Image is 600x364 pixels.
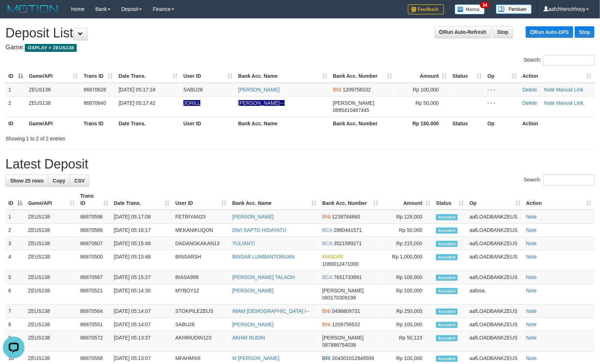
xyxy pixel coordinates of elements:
[77,318,111,331] td: 86870551
[334,241,362,246] span: Copy 3521589271 to clipboard
[111,271,173,284] td: [DATE] 05:15:27
[436,214,458,220] span: Accepted
[395,117,450,130] th: Rp 150.000
[173,250,230,271] td: BINSARSH
[235,117,330,130] th: Bank Acc. Name
[26,117,81,130] th: Game/API
[520,117,595,130] th: Action
[467,284,523,305] td: aafosa
[84,100,106,106] span: 86870640
[77,210,111,224] td: 86870596
[526,254,537,260] a: Note
[5,83,26,96] td: 1
[436,309,458,315] span: Accepted
[173,318,230,331] td: SABU26
[111,250,173,271] td: [DATE] 05:15:48
[556,100,583,106] a: Manual Link
[485,96,520,117] td: - - -
[526,274,537,280] a: Note
[381,189,433,210] th: Amount: activate to sort column ascending
[322,214,330,220] span: BNI
[5,96,26,117] td: 2
[436,254,458,260] span: Accepted
[25,44,77,52] span: OXPLAY > ZEUS138
[322,227,332,233] span: BCA
[5,271,25,284] td: 5
[230,189,320,210] th: Bank Acc. Name: activate to sort column ascending
[436,335,458,341] span: Accepted
[450,117,485,130] th: Status
[322,355,330,361] span: BRI
[173,224,230,237] td: MEKANIKUQON
[25,305,77,318] td: ZEUS138
[116,117,181,130] th: Date Trans.
[381,224,433,237] td: Rp 50,000
[467,210,523,224] td: aafLOADBANKZEUS
[111,318,173,331] td: [DATE] 05:14:07
[111,189,173,210] th: Date Trans.: activate to sort column ascending
[181,117,235,130] th: User ID
[332,355,374,361] span: Copy 204301012849509 to clipboard
[77,305,111,318] td: 86870564
[333,100,374,106] span: [PERSON_NAME]
[526,335,537,341] a: Note
[183,87,203,93] span: SABU26
[5,237,25,250] td: 3
[173,271,230,284] td: BIASA999
[334,274,362,280] span: Copy 7651733891 to clipboard
[526,308,537,314] a: Note
[395,69,450,83] th: Amount: activate to sort column ascending
[436,275,458,281] span: Accepted
[111,305,173,318] td: [DATE] 05:14:07
[523,100,537,106] a: Delete
[436,228,458,234] span: Accepted
[232,241,255,246] a: YULIANTI
[111,331,173,352] td: [DATE] 05:13:37
[436,356,458,362] span: Accepted
[526,214,537,220] a: Note
[5,250,25,271] td: 4
[26,96,81,117] td: ZEUS138
[523,87,537,93] a: Delete
[322,274,332,280] span: BCA
[77,250,111,271] td: 86870500
[48,175,70,187] a: Copy
[343,87,371,93] span: Copy 1209756532 to clipboard
[81,117,116,130] th: Trans ID
[450,69,485,83] th: Status: activate to sort column ascending
[485,83,520,96] td: - - -
[467,237,523,250] td: aafLOADBANKZEUS
[433,189,467,210] th: Status: activate to sort column ascending
[26,69,81,83] th: Game/API: activate to sort column ascending
[322,241,332,246] span: BCA
[25,224,77,237] td: ZEUS138
[330,69,395,83] th: Bank Acc. Number: activate to sort column ascending
[173,331,230,352] td: AKHIRUDIN123
[322,288,364,293] span: [PERSON_NAME]
[467,318,523,331] td: aafLOADBANKZEUS
[523,189,595,210] th: Action: activate to sort column ascending
[5,132,245,142] div: Showing 1 to 2 of 2 entries
[485,117,520,130] th: Op
[5,224,25,237] td: 2
[5,44,595,51] h4: Game:
[232,308,310,314] a: IMAM [DEMOGRAPHIC_DATA] I--
[77,284,111,305] td: 86870521
[116,69,181,83] th: Date Trans.: activate to sort column ascending
[332,308,360,314] span: Copy 0496809731 to clipboard
[70,175,89,187] a: CSV
[173,237,230,250] td: DADANGKAKAN13
[322,322,330,327] span: BNI
[25,210,77,224] td: ZEUS138
[435,26,491,38] a: Run Auto-Refresh
[25,237,77,250] td: ZEUS138
[111,284,173,305] td: [DATE] 05:14:30
[467,271,523,284] td: aafLOADBANKZEUS
[5,69,26,83] th: ID: activate to sort column descending
[238,100,285,106] a: [PERSON_NAME]---
[5,26,595,40] h1: Deposit List
[467,189,523,210] th: Op: activate to sort column ascending
[77,189,111,210] th: Trans ID: activate to sort column ascending
[5,318,25,331] td: 8
[467,224,523,237] td: aafLOADBANKZEUS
